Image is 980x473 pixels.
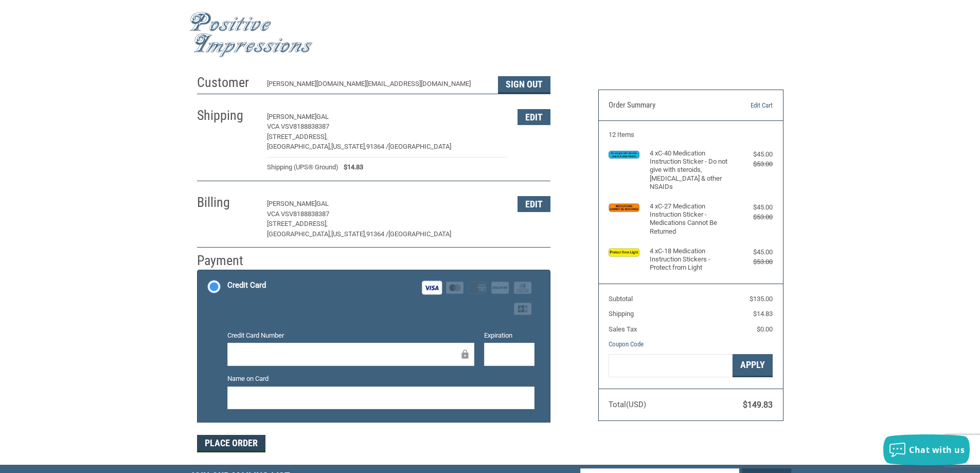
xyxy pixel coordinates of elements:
label: Expiration [484,330,534,341]
button: Apply [733,354,773,377]
span: $0.00 [757,325,773,333]
label: Name on Card [227,374,534,384]
div: $45.00 [732,247,773,257]
div: $53.00 [732,257,773,267]
span: [PERSON_NAME] [267,200,316,207]
div: $53.00 [732,159,773,169]
span: $135.00 [750,295,773,303]
div: [PERSON_NAME][DOMAIN_NAME][EMAIL_ADDRESS][DOMAIN_NAME] [267,79,488,94]
h3: 12 Items [609,131,773,139]
span: [STREET_ADDRESS], [267,133,328,141]
button: Edit [518,109,550,125]
span: $149.83 [743,400,773,410]
div: $45.00 [732,149,773,160]
span: GAL [316,200,329,207]
span: VCA VSV [267,122,293,130]
span: [GEOGRAPHIC_DATA] [388,143,451,150]
span: Shipping (UPS® Ground) [267,162,338,172]
input: Gift Certificate or Coupon Code [609,354,733,377]
span: GAL [316,113,329,120]
h2: Shipping [197,107,257,124]
span: 8188838387 [293,122,329,130]
button: Place Order [197,435,265,452]
span: [US_STATE], [331,230,366,238]
span: [GEOGRAPHIC_DATA], [267,230,331,238]
button: Edit [518,196,550,212]
span: [GEOGRAPHIC_DATA] [388,230,451,238]
img: Positive Impressions [189,12,313,58]
a: Edit Cart [720,100,773,111]
label: Credit Card Number [227,330,474,341]
span: [US_STATE], [331,143,366,150]
div: $45.00 [732,202,773,213]
span: [PERSON_NAME] [267,113,316,120]
span: Shipping [609,310,634,318]
button: Sign Out [498,76,550,94]
span: 91364 / [366,143,388,150]
div: $53.00 [732,212,773,222]
div: Credit Card [227,277,266,294]
span: Chat with us [909,444,965,456]
h2: Billing [197,194,257,211]
span: Total (USD) [609,400,646,409]
span: 8188838387 [293,210,329,218]
span: 91364 / [366,230,388,238]
span: VCA VSV [267,210,293,218]
h4: 4 x C-18 Medication Instruction Stickers - Protect from Light [650,247,729,272]
span: $14.83 [338,162,363,172]
h3: Order Summary [609,100,720,111]
span: [STREET_ADDRESS], [267,220,328,227]
span: [GEOGRAPHIC_DATA], [267,143,331,150]
a: Coupon Code [609,340,644,348]
span: Sales Tax [609,325,637,333]
span: $14.83 [753,310,773,318]
span: Subtotal [609,295,633,303]
h2: Payment [197,252,257,269]
h4: 4 x C-27 Medication Instruction Sticker - Medications Cannot Be Returned [650,202,729,236]
h2: Customer [197,74,257,91]
button: Chat with us [883,434,970,465]
h4: 4 x C-40 Medication Instruction Sticker - Do not give with steroids, [MEDICAL_DATA] & other NSAIDs [650,149,729,191]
